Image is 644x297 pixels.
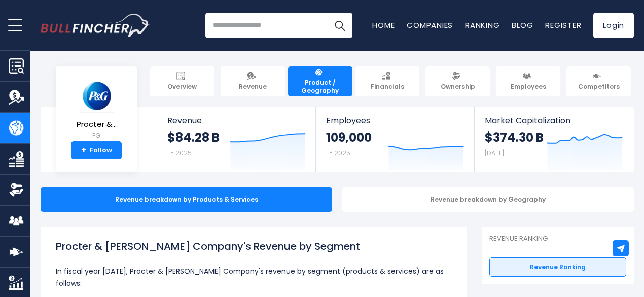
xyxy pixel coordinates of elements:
[327,13,352,38] button: Search
[167,83,197,91] span: Overview
[355,66,420,96] a: Financials
[221,66,285,96] a: Revenue
[485,149,504,157] small: [DATE]
[512,20,533,30] a: Blog
[593,13,634,38] a: Login
[288,66,352,96] a: Product / Geography
[566,66,631,96] a: Competitors
[77,131,117,140] small: PG
[485,129,544,145] strong: $374.30 B
[511,83,546,91] span: Employees
[475,107,633,172] a: Market Capitalization $374.30 B [DATE]
[425,66,490,96] a: Ownership
[167,129,220,145] strong: $84.28 B
[41,187,332,212] div: Revenue breakdown by Products & Services
[545,20,581,30] a: Register
[9,182,24,197] img: Ownership
[441,83,475,91] span: Ownership
[578,83,620,91] span: Competitors
[81,146,86,155] strong: +
[489,257,626,277] a: Revenue Ranking
[56,265,451,289] p: In fiscal year [DATE], Procter & [PERSON_NAME] Company's revenue by segment (products & services)...
[71,141,122,159] a: +Follow
[157,107,316,172] a: Revenue $84.28 B FY 2025
[372,20,395,30] a: Home
[407,20,453,30] a: Companies
[316,107,474,172] a: Employees 109,000 FY 2025
[496,66,560,96] a: Employees
[465,20,499,30] a: Ranking
[485,116,623,125] span: Market Capitalization
[489,235,626,243] p: Revenue Ranking
[293,79,348,94] span: Product / Geography
[150,66,214,96] a: Overview
[77,120,117,129] span: Procter &...
[326,129,372,145] strong: 109,000
[56,239,451,254] h1: Procter & [PERSON_NAME] Company's Revenue by Segment
[239,83,267,91] span: Revenue
[342,187,634,212] div: Revenue breakdown by Geography
[76,78,117,142] a: Procter &... PG
[371,83,404,91] span: Financials
[167,149,192,157] small: FY 2025
[326,149,350,157] small: FY 2025
[167,116,306,125] span: Revenue
[326,116,463,125] span: Employees
[41,14,150,37] img: Bullfincher logo
[41,14,150,37] a: Go to homepage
